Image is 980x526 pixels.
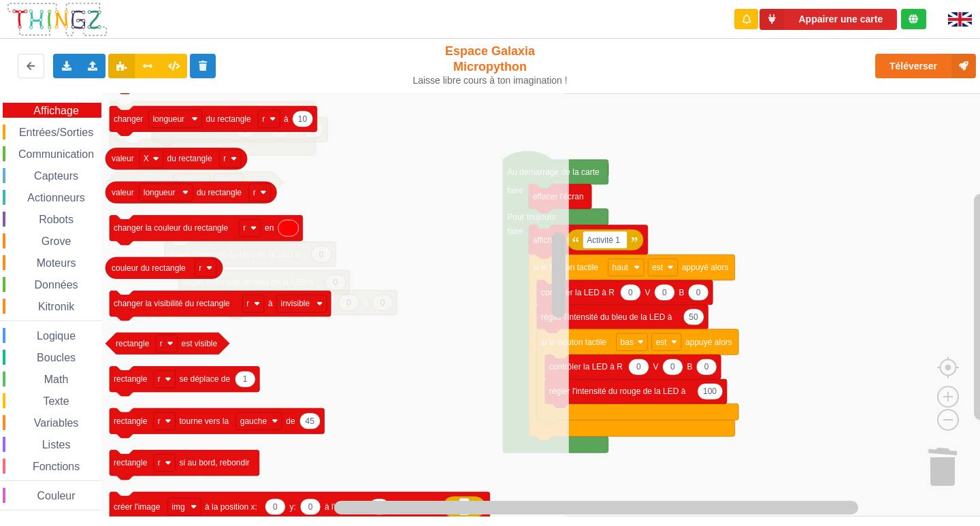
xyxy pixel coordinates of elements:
text: tourne vers la [179,416,229,426]
text: r [158,416,161,426]
div: Espace Galaxia Micropython [407,44,574,86]
text: haut [612,263,629,272]
text: r [199,263,201,273]
text: à [268,299,273,308]
text: valeur [112,188,134,197]
text: régler l'intensité du rouge de la LED à [549,387,686,396]
text: rectangle [116,339,150,348]
text: couleur du rectangle [112,263,186,273]
text: changer [114,114,143,124]
text: 1 [243,374,248,384]
text: Activité 1 [587,235,620,245]
text: r [160,339,163,348]
span: Robots [37,214,76,225]
span: Logique [35,330,78,342]
text: 100 [703,387,717,396]
text: invisible [281,299,310,308]
text: B [687,362,692,372]
span: Données [33,279,80,291]
div: Tu es connecté au serveur de création de Thingz [901,9,926,29]
text: V [644,288,650,297]
text: r [246,299,249,308]
text: V [653,362,658,372]
span: Texte [41,395,71,407]
text: du rectangle [167,154,212,163]
span: Affichage [31,105,80,116]
text: effacer l'écran [533,192,584,201]
text: B [679,288,684,297]
text: 0 [636,362,641,372]
text: en [265,223,274,233]
text: 0 [696,288,701,297]
text: 0 [704,362,709,372]
text: r [158,458,161,467]
text: 0 [628,288,633,297]
text: contrôler la LED à R [541,288,615,297]
text: si le bouton tactile [541,338,606,347]
text: 10 [298,114,308,124]
text: rectangle [114,374,148,384]
img: thingz_logo.png [6,1,108,37]
text: r [243,223,246,233]
text: 0 [670,362,675,372]
text: longueur [152,114,184,124]
text: est [652,263,664,272]
text: régler l'intensité du bleu de la LED à [541,312,672,322]
text: valeur [112,154,134,163]
text: du rectangle [206,114,251,124]
text: rectangle [114,416,148,426]
span: Grove [39,235,73,247]
text: r [158,374,161,384]
text: de [286,416,295,426]
button: Téléverser [875,54,976,78]
text: est [656,338,668,347]
span: Couleur [35,490,78,502]
text: X [144,154,149,163]
text: du rectangle [197,188,242,197]
img: gb.png [948,12,972,27]
span: Math [42,374,71,385]
span: Kitronik [36,301,76,312]
span: Entrées/Sorties [17,127,95,138]
button: Appairer une carte [759,9,897,30]
text: gauche [240,416,267,426]
span: Communication [16,148,96,160]
text: changer la visibilité du rectangle [114,299,230,308]
text: se déplace de [179,374,230,384]
text: appuyé alors [682,263,729,272]
span: Fonctions [31,461,82,472]
text: changer la couleur du rectangle [114,223,228,233]
text: est visible [181,339,217,348]
text: r [253,188,256,197]
text: r [262,114,265,124]
text: 50 [689,312,698,322]
span: Variables [32,417,81,429]
span: Boucles [35,352,78,363]
text: à [284,114,289,124]
text: bas [621,338,634,347]
text: 0 [662,288,667,297]
text: appuyé alors [685,338,732,347]
text: contrôler la LED à R [549,362,623,372]
text: 45 [306,416,315,426]
text: r [223,154,226,163]
text: rectangle [114,458,148,467]
span: Listes [40,439,73,450]
span: Moteurs [35,257,78,269]
span: Capteurs [32,170,80,182]
text: longueur [144,188,176,197]
span: Actionneurs [25,192,87,203]
text: si au bord, rebondir [179,458,249,467]
div: Laisse libre cours à ton imagination ! [407,75,574,86]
